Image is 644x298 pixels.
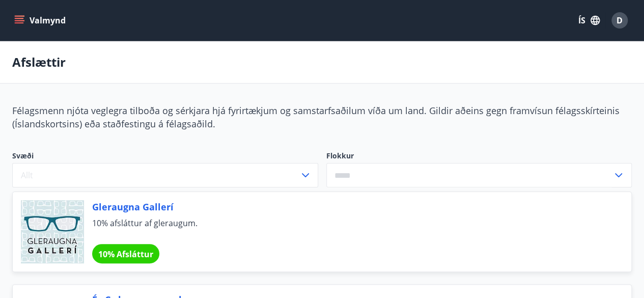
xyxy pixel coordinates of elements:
[326,151,632,161] label: Flokkur
[98,249,153,260] span: 10% Afsláttur
[12,53,66,71] p: Afslættir
[12,163,318,187] button: Allt
[92,218,607,240] span: 10% afsláttur af gleraugum.
[12,11,70,30] button: menu
[92,200,607,213] span: Gleraugna Gallerí
[12,151,318,163] span: Svæði
[573,11,605,30] button: ÍS
[617,15,623,26] span: D
[607,8,632,33] button: D
[21,170,33,181] span: Allt
[12,104,620,130] span: Félagsmenn njóta veglegra tilboða og sérkjara hjá fyrirtækjum og samstarfsaðilum víða um land. Gi...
